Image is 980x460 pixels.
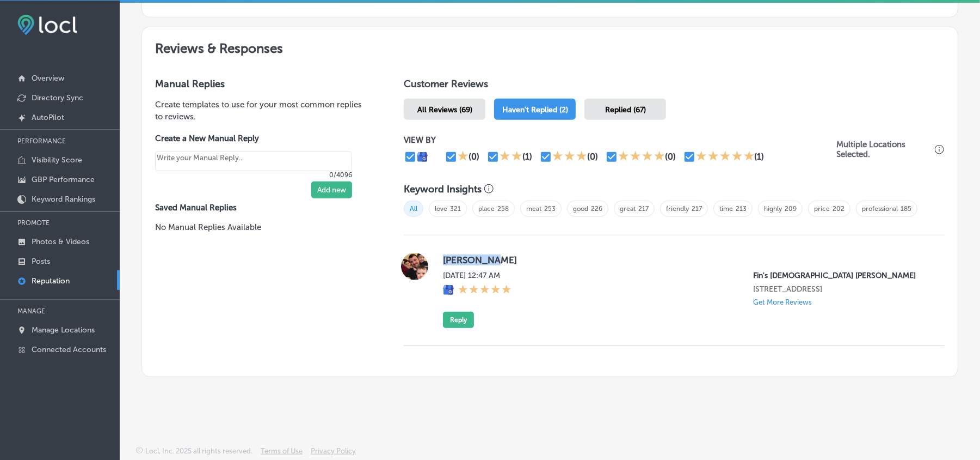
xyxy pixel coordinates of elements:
[155,203,369,213] label: Saved Manual Replies
[32,325,95,335] p: Manage Locations
[753,298,812,306] p: Get More Reviews
[736,205,747,213] a: 213
[145,447,252,455] p: Locl, Inc. 2025 all rights reserved.
[32,345,106,354] p: Connected Accounts
[32,276,70,286] p: Reputation
[155,171,352,179] p: 0/4096
[755,152,765,162] div: (1)
[591,205,602,213] a: 226
[32,257,50,266] p: Posts
[32,237,89,246] p: Photos & Videos
[526,205,541,213] a: meat
[833,205,845,213] a: 202
[469,152,479,162] div: (0)
[665,152,676,162] div: (0)
[155,134,352,143] label: Create a New Manual Reply
[696,150,755,164] div: 5 Stars
[901,205,911,213] a: 185
[764,205,782,213] a: highly
[502,105,568,114] span: Haven't Replied (2)
[719,205,733,213] a: time
[620,205,636,213] a: great
[32,74,64,83] p: Overview
[605,105,646,114] span: Replied (67)
[443,271,511,280] label: [DATE] 12:47 AM
[497,205,509,213] a: 258
[552,150,587,164] div: 3 Stars
[155,99,369,123] p: Create templates to use for your most common replies to reviews.
[692,205,702,213] a: 217
[443,312,474,328] button: Reply
[836,140,932,159] p: Multiple Locations Selected.
[17,15,77,35] img: fda3e92497d09a02dc62c9cd864e3231.png
[142,27,958,65] h2: Reviews & Responses
[638,205,649,213] a: 217
[753,285,927,294] p: 732 West 23rd Street
[458,150,469,164] div: 1 Star
[32,175,95,184] p: GBP Performance
[155,221,369,233] p: No Manual Replies Available
[155,78,369,90] h3: Manual Replies
[311,181,352,198] button: Add new
[443,255,927,265] label: [PERSON_NAME]
[450,205,461,213] a: 321
[522,152,532,162] div: (1)
[753,271,927,280] p: Fin's Japanese Sushi Grill
[478,205,495,213] a: place
[32,155,82,165] p: Visibility Score
[404,183,482,195] h3: Keyword Insights
[666,205,689,213] a: friendly
[404,201,423,217] span: All
[500,150,522,164] div: 2 Stars
[32,93,83,102] p: Directory Sync
[155,152,352,171] textarea: Create your Quick Reply
[32,195,95,204] p: Keyword Rankings
[404,135,836,145] p: VIEW BY
[573,205,588,213] a: good
[417,105,472,114] span: All Reviews (69)
[32,113,64,122] p: AutoPilot
[404,78,945,94] h1: Customer Reviews
[587,152,598,162] div: (0)
[435,205,447,213] a: love
[618,150,665,164] div: 4 Stars
[544,205,556,213] a: 253
[814,205,830,213] a: price
[862,205,898,213] a: professional
[458,285,511,296] div: 5 Stars
[785,205,797,213] a: 209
